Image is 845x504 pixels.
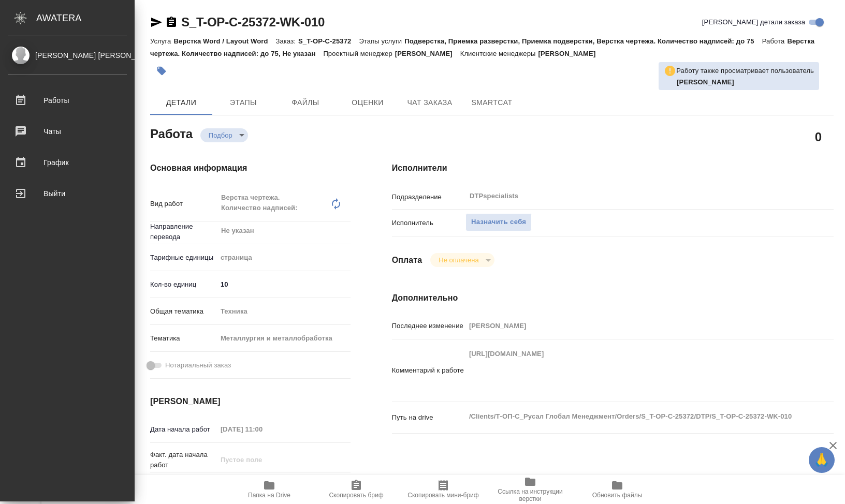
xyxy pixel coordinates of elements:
[8,50,127,61] div: [PERSON_NAME] [PERSON_NAME]
[150,16,163,28] button: Скопировать ссылку для ЯМессенджера
[150,306,217,317] p: Общая тематика
[150,124,193,142] h2: Работа
[359,37,404,45] p: Этапы услуги
[3,181,132,206] a: Выйти
[487,475,574,504] button: Ссылка на инструкции верстки
[226,475,313,504] button: Папка на Drive
[329,492,383,499] span: Скопировать бриф
[150,395,351,408] h4: [PERSON_NAME]
[150,162,351,174] h4: Основная информация
[592,492,643,499] span: Обновить файлы
[392,292,834,304] h4: Дополнительно
[217,452,308,467] input: Пустое поле
[217,422,308,437] input: Пустое поле
[150,333,217,344] p: Тематика
[150,279,217,290] p: Кол-во единиц
[248,492,290,499] span: Папка на Drive
[404,37,762,45] p: Подверстка, Приемка разверстки, Приемка подверстки, Верстка чертежа. Количество надписей: до 75
[460,50,538,57] p: Клиентские менеджеры
[435,256,482,264] button: Не оплачена
[467,96,517,109] span: SmartCat
[3,150,132,175] a: График
[430,253,494,267] div: Подбор
[281,96,330,109] span: Файлы
[392,254,423,266] h4: Оплата
[217,277,351,292] input: ✎ Введи что-нибудь
[298,37,359,45] p: S_T-OP-C-25372
[392,321,465,331] p: Последнее изменение
[150,60,173,82] button: Добавить тэг
[465,408,797,425] textarea: /Clients/Т-ОП-С_Русал Глобал Менеджмент/Orders/S_T-OP-C-25372/DTP/S_T-OP-C-25372-WK-010
[3,87,132,113] a: Работы
[8,155,127,170] div: График
[392,412,465,423] p: Путь на drive
[150,424,217,435] p: Дата начала работ
[8,186,127,201] div: Выйти
[200,128,248,142] div: Подбор
[405,96,455,109] span: Чат заказа
[150,253,217,263] p: Тарифные единицы
[392,365,465,376] p: Комментарий к работе
[217,330,351,347] div: Металлургия и металлобработка
[217,303,351,320] div: Техника
[165,360,231,370] span: Нотариальный заказ
[465,345,797,394] textarea: [URL][DOMAIN_NAME]
[809,447,835,473] button: 🙏
[313,475,400,504] button: Скопировать бриф
[407,492,478,499] span: Скопировать мини-бриф
[677,77,814,87] p: Матвеева Мария
[574,475,661,504] button: Обновить файлы
[181,15,325,29] a: S_T-OP-C-25372-WK-010
[815,128,822,145] h2: 0
[471,216,526,228] span: Назначить себя
[150,37,173,45] p: Услуга
[3,118,132,144] a: Чаты
[676,66,814,76] p: Работу также просматривает пользователь
[702,17,805,27] span: [PERSON_NAME] детали заказа
[395,50,460,57] p: [PERSON_NAME]
[150,221,217,242] p: Направление перевода
[465,213,532,231] button: Назначить себя
[465,318,797,333] input: Пустое поле
[677,78,734,86] b: [PERSON_NAME]
[323,50,395,57] p: Проектный менеджер
[218,96,268,109] span: Этапы
[150,199,217,209] p: Вид работ
[343,96,392,109] span: Оценки
[392,162,834,174] h4: Исполнители
[493,488,567,502] span: Ссылка на инструкции верстки
[400,475,487,504] button: Скопировать мини-бриф
[156,96,206,109] span: Детали
[217,249,351,266] div: страница
[173,37,275,45] p: Верстка Word / Layout Word
[36,8,135,28] div: AWATERA
[276,37,298,45] p: Заказ:
[165,16,178,28] button: Скопировать ссылку
[206,131,236,140] button: Подбор
[392,192,465,202] p: Подразделение
[813,449,831,471] span: 🙏
[150,450,217,470] p: Факт. дата начала работ
[8,93,127,108] div: Работы
[538,50,603,57] p: [PERSON_NAME]
[392,218,465,228] p: Исполнитель
[762,37,788,45] p: Работа
[8,124,127,139] div: Чаты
